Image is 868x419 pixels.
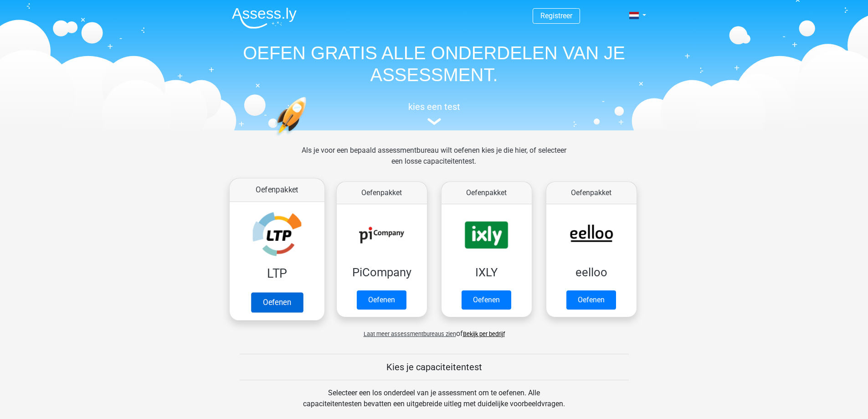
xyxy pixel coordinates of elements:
[232,7,297,29] img: Assessly
[225,321,644,339] div: of
[240,362,629,372] h5: Kies je capaciteitentest
[540,11,572,20] a: Registreer
[251,292,303,312] a: Oefenen
[463,331,505,337] a: Bekijk per bedrijf
[225,101,644,112] h5: kies een test
[275,97,342,179] img: oefenen
[357,290,406,310] a: Oefenen
[427,118,441,125] img: assessment
[364,331,456,337] span: Laat meer assessmentbureaus zien
[225,101,644,125] a: kies een test
[566,290,616,310] a: Oefenen
[294,145,574,178] div: Als je voor een bepaald assessmentbureau wilt oefenen kies je die hier, of selecteer een losse ca...
[225,42,644,86] h1: OEFEN GRATIS ALLE ONDERDELEN VAN JE ASSESSMENT.
[462,290,511,310] a: Oefenen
